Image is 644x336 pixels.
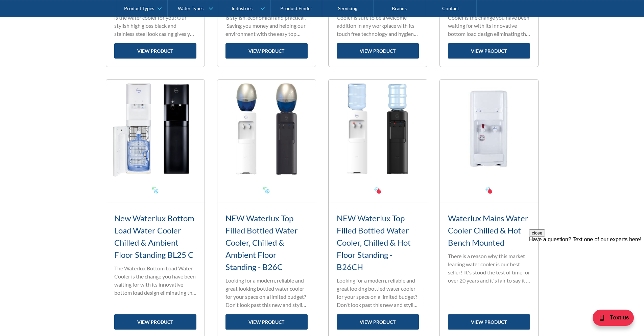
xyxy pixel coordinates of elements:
h3: Waterlux Mains Water Cooler Chilled & Hot Bench Mounted [448,212,530,249]
p: The Waterlux Sensor Activated Cooler is sure to be a welcome addition in any workplace with its t... [337,5,419,38]
h3: NEW Waterlux Top Filled Bottled Water Cooler, Chilled & Ambient Floor Standing - B26C [225,212,308,273]
div: Product Types [124,5,154,11]
p: When sophistication matters, this is the water cooler for you! Our stylish high gloss black and s... [114,5,196,38]
div: Water Types [178,5,204,11]
a: view product [114,314,196,330]
h3: NEW Waterlux Top Filled Bottled Water Cooler, Chilled & Hot Floor Standing - B26CH [337,212,419,273]
img: Waterlux Mains Water Cooler Chilled & Hot Bench Mounted [440,80,538,178]
a: view product [448,314,530,330]
a: view product [114,43,196,59]
a: view product [225,43,308,59]
a: view product [337,43,419,59]
img: NEW Waterlux Top Filled Bottled Water Cooler, Chilled & Hot Floor Standing - B26CH [329,80,427,178]
p: Looking for a modern, reliable and great looking bottled water cooler for your space on a limited... [337,276,419,309]
a: view product [448,43,530,59]
img: NEW Waterlux Top Filled Bottled Water Cooler, Chilled & Ambient Floor Standing - B26C [217,80,316,178]
iframe: podium webchat widget prompt [529,229,644,311]
p: The Waterlux Bottom Load Water Cooler is the change you have been waiting for with its innovative... [448,5,530,38]
p: Looking for a modern, reliable and great looking bottled water cooler for your space on a limited... [225,276,308,309]
h3: New Waterlux Bottom Load Water Cooler Chilled & Ambient Floor Standing BL25 C [114,212,196,261]
div: Industries [232,5,253,11]
iframe: podium webchat widget bubble [590,302,644,336]
a: view product [225,314,308,330]
img: New Waterlux Bottom Load Water Cooler Chilled & Ambient Floor Standing BL25 C [106,80,205,178]
p: The Waterlux Bottom Load Water Cooler is the change you have been waiting for with its innovative... [114,264,196,297]
p: There is a reason why this market leading water cooler is our best seller! It's stood the test of... [448,252,530,285]
a: view product [337,314,419,330]
p: The Waterlux Bottled water cooler is stylish, economical and practical. Saving you money and help... [225,5,308,38]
